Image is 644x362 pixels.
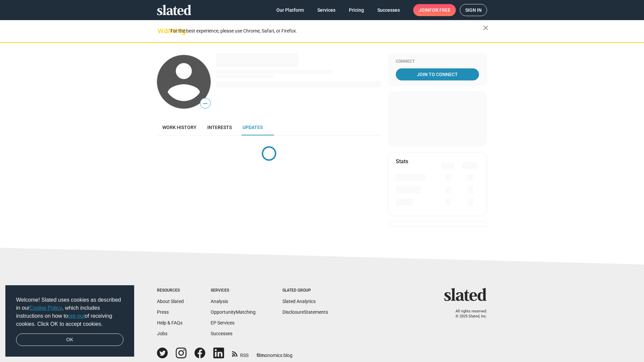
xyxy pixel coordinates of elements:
a: opt-out [68,313,85,319]
div: Services [211,288,256,293]
a: Successes [372,4,405,16]
span: Join [419,4,450,16]
p: All rights reserved. © 2025 Slated, Inc. [448,309,487,319]
div: cookieconsent [5,285,134,357]
a: Our Platform [271,4,309,16]
a: Press [157,309,169,315]
span: Interests [207,125,232,130]
a: Updates [237,119,268,135]
span: Work history [162,125,197,130]
a: Analysis [211,299,228,304]
span: Pricing [349,4,364,16]
div: Slated Group [282,288,328,293]
div: Resources [157,288,184,293]
a: DisclosureStatements [282,309,328,315]
a: filmonomics blog [257,347,292,359]
a: EP Services [211,320,234,325]
mat-icon: close [482,24,490,32]
span: Services [317,4,335,16]
a: Successes [211,331,232,336]
span: Updates [243,125,263,130]
a: Slated Analytics [282,299,316,304]
a: Work history [157,119,202,135]
span: Join To Connect [397,68,478,80]
span: Our Platform [276,4,304,16]
span: Welcome! Slated uses cookies as described in our , which includes instructions on how to of recei... [16,296,123,328]
a: Cookie Policy [30,305,62,311]
a: OpportunityMatching [211,309,256,315]
a: Joinfor free [413,4,456,16]
mat-card-title: Stats [396,158,408,165]
a: Pricing [343,4,369,16]
span: Sign in [465,4,482,16]
a: Services [312,4,341,16]
span: film [257,353,265,358]
span: for free [429,4,450,16]
div: Connect [396,59,479,64]
a: Sign in [460,4,487,16]
a: Help & FAQs [157,320,182,325]
a: RSS [232,348,249,359]
mat-icon: warning [158,26,166,35]
a: Join To Connect [396,68,479,80]
div: For the best experience, please use Chrome, Safari, or Firefox. [170,26,483,36]
a: dismiss cookie message [16,334,123,346]
a: Interests [202,119,237,135]
span: Successes [377,4,400,16]
a: About Slated [157,299,184,304]
a: Jobs [157,331,167,336]
span: — [200,99,210,108]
